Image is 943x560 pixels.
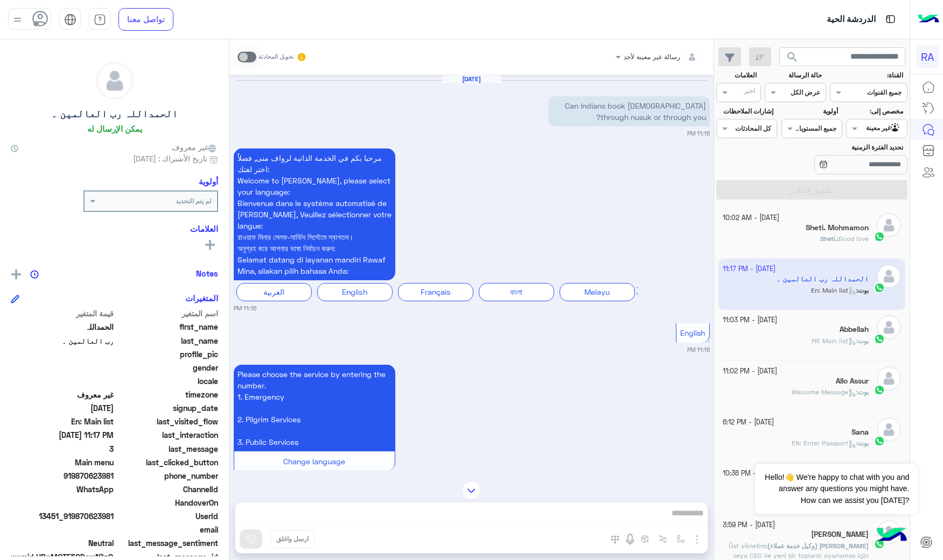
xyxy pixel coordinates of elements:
span: English [680,328,705,337]
span: غير معروف [172,141,218,153]
small: [DATE] - 10:02 AM [723,213,779,223]
b: لم يتم التحديد [176,197,212,205]
span: Sheti. [820,235,837,243]
h6: Notes [196,268,218,278]
span: بوت [858,388,869,396]
small: 11:16 PM [687,129,710,138]
img: WhatsApp [874,538,885,549]
small: [DATE] - 11:02 PM [723,366,777,377]
a: تواصل معنا [118,8,173,31]
b: : [856,388,869,396]
h6: أولوية [199,176,218,186]
span: email [116,524,219,535]
label: إشارات الملاحظات [717,107,773,116]
label: تحديد الفترة الزمنية [783,143,903,152]
span: Welcome Message [792,388,856,396]
span: HandoverOn [116,497,219,508]
span: 2 [11,484,114,495]
span: غير معروف [11,389,114,400]
h5: Sheti. Mohmamon [806,223,869,232]
span: 919870623981 [11,470,114,481]
img: tab [94,13,106,26]
img: hulul-logo.png [873,517,911,555]
span: search [786,51,799,63]
span: null [11,362,114,373]
p: الدردشة الحية [827,12,876,27]
h6: [DATE] [442,75,501,83]
span: قيمة المتغير [11,308,114,319]
span: Change language [283,457,345,466]
span: Hello!👋 We're happy to chat with you and answer any questions you might have. How can we assist y... [755,464,917,514]
img: add [11,270,21,279]
button: search [779,47,806,70]
h5: الحمداللہ رب العالمین ۔ [51,108,178,120]
h6: العلامات [11,224,218,233]
span: 3 [11,443,114,455]
img: defaultAdmin.png [877,315,901,339]
span: ChannelId [116,484,219,495]
span: locale [116,375,219,387]
label: العلامات [717,70,757,80]
img: defaultAdmin.png [877,366,901,391]
small: تحويل المحادثة [259,53,294,61]
label: أولوية [783,107,838,116]
span: last_name [116,335,219,346]
span: 2025-09-26T20:17:06.133Z [11,429,114,441]
div: English [317,283,393,301]
div: বাংলা [479,283,554,301]
h5: Ahmet Aslıhan [811,530,869,539]
img: defaultAdmin.png [877,213,901,237]
span: تاريخ الأشتراك : [DATE] [133,153,207,164]
img: notes [30,270,39,279]
img: WhatsApp [874,334,885,344]
h5: Sana [851,428,869,437]
b: : [856,337,869,345]
span: رب العالمین ۔ [11,335,114,346]
img: WhatsApp [874,385,885,395]
span: رسالة غير معينة لأحد [624,53,680,61]
span: 0 [11,537,114,549]
label: مخصص إلى: [848,107,903,116]
small: [DATE] - 11:03 PM [723,315,777,325]
div: العربية [236,283,312,301]
span: last_visited_flow [116,416,219,427]
span: signup_date [116,402,219,414]
div: RA [916,45,939,68]
img: defaultAdmin.png [96,62,133,99]
a: tab [89,8,110,31]
label: القناة: [832,70,904,80]
img: tab [884,12,897,26]
span: null [11,524,114,535]
p: 26/9/2025, 11:16 PM [234,365,395,451]
span: 13451_919870623981 [11,511,114,522]
button: تطبيق الفلاتر [716,180,907,200]
span: UserId [116,511,219,522]
span: last_message_sentiment [116,537,219,549]
span: timezone [116,389,219,400]
h6: المتغيرات [185,293,218,303]
small: 11:16 PM [234,304,256,313]
small: [DATE] - 3:59 PM [723,520,775,530]
span: profile_pic [116,349,219,360]
small: 11:16 PM [687,345,710,354]
span: null [11,497,114,508]
h6: يمكن الإرسال له [87,124,142,133]
img: Logo [918,8,939,31]
b: : [820,235,839,243]
span: first_name [116,321,219,332]
span: last_interaction [116,429,219,441]
span: En: Main list [11,416,114,427]
span: اسم المتغير [116,308,219,319]
img: scroll [462,481,481,500]
span: Main menu [11,457,114,468]
span: last_clicked_button [116,457,219,468]
span: Good love [839,235,869,243]
b: : [766,542,869,550]
div: Français [398,283,473,301]
span: [PERSON_NAME] (وكيل خدمة عملاء) [767,542,869,550]
img: defaultAdmin.png [877,417,901,442]
button: ارسل واغلق [270,530,315,548]
span: 2025-09-26T20:16:05.723Z [11,402,114,414]
h5: Abbellah [840,325,869,334]
div: Melayu [560,283,635,301]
